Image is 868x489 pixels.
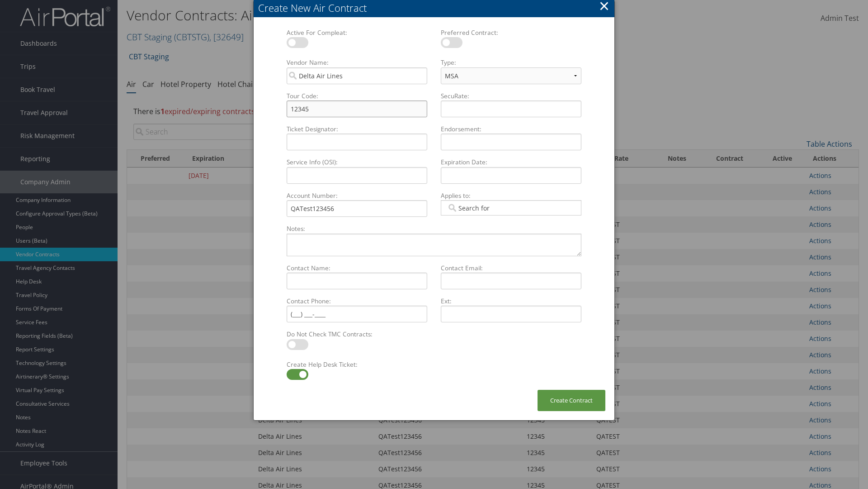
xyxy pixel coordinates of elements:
label: Service Info (OSI): [283,158,431,167]
select: Type: [441,67,581,84]
input: Ticket Designator: [287,134,427,150]
label: Applies to: [437,191,585,200]
label: Notes: [283,224,585,233]
input: Contact Phone: [287,306,427,322]
input: Contact Email: [441,273,581,289]
input: SecuRate: [441,101,581,117]
label: Create Help Desk Ticket: [283,360,431,369]
label: Expiration Date: [437,158,585,167]
input: Service Info (OSI): [287,167,427,184]
input: Account Number: [287,200,427,217]
label: Contact Phone: [283,297,431,306]
label: Vendor Name: [283,58,431,67]
textarea: Notes: [287,234,581,256]
label: Active For Compleat: [283,28,431,37]
label: Do Not Check TMC Contracts: [283,330,431,339]
input: Applies to: [447,203,497,212]
div: Create New Air Contract [258,1,614,15]
label: SecuRate: [437,91,585,101]
input: Ext: [441,306,581,322]
label: Tour Code: [283,91,431,101]
button: Create Contract [538,390,605,411]
input: Expiration Date: [441,167,581,184]
label: Preferred Contract: [437,28,585,37]
input: Vendor Name: [287,67,427,84]
label: Contact Email: [437,264,585,273]
label: Ext: [437,297,585,306]
input: Contact Name: [287,273,427,289]
label: Contact Name: [283,264,431,273]
input: Tour Code: [287,101,427,117]
label: Account Number: [283,191,431,200]
input: Endorsement: [441,134,581,150]
label: Endorsement: [437,125,585,134]
label: Ticket Designator: [283,125,431,134]
label: Type: [437,58,585,67]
